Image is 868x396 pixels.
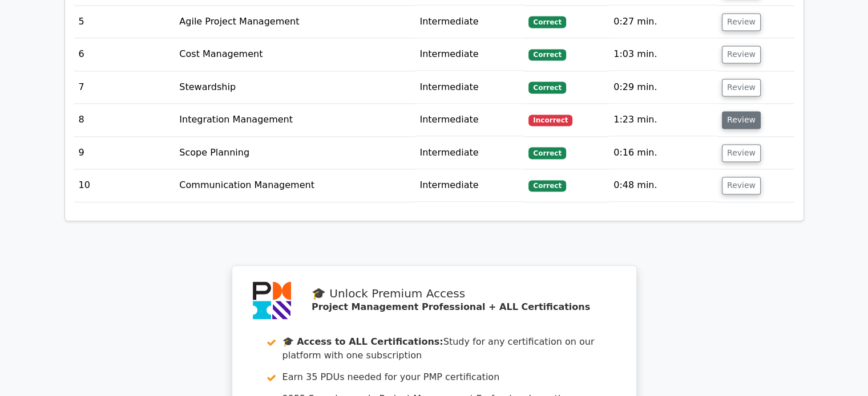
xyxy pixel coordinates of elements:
td: 0:27 min. [609,6,717,38]
button: Review [722,177,761,194]
td: Intermediate [415,169,524,202]
td: 9 [74,137,175,169]
span: Correct [528,147,566,158]
td: 0:48 min. [609,169,717,202]
td: 0:16 min. [609,137,717,169]
td: 5 [74,6,175,38]
span: Correct [528,180,566,191]
button: Review [722,79,761,96]
button: Review [722,46,761,63]
span: Correct [528,81,566,93]
td: 7 [74,71,175,104]
td: Intermediate [415,137,524,169]
span: Correct [528,16,566,27]
span: Incorrect [528,115,572,126]
td: Intermediate [415,104,524,136]
td: 1:23 min. [609,104,717,136]
td: Intermediate [415,38,524,71]
button: Review [722,111,761,129]
td: Scope Planning [175,137,415,169]
button: Review [722,13,761,31]
td: 0:29 min. [609,71,717,104]
td: 10 [74,169,175,202]
td: Intermediate [415,71,524,104]
span: Correct [528,49,566,60]
td: 8 [74,104,175,136]
td: Intermediate [415,6,524,38]
td: 1:03 min. [609,38,717,71]
td: Agile Project Management [175,6,415,38]
td: Integration Management [175,104,415,136]
td: 6 [74,38,175,71]
button: Review [722,144,761,162]
td: Communication Management [175,169,415,202]
td: Stewardship [175,71,415,104]
td: Cost Management [175,38,415,71]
